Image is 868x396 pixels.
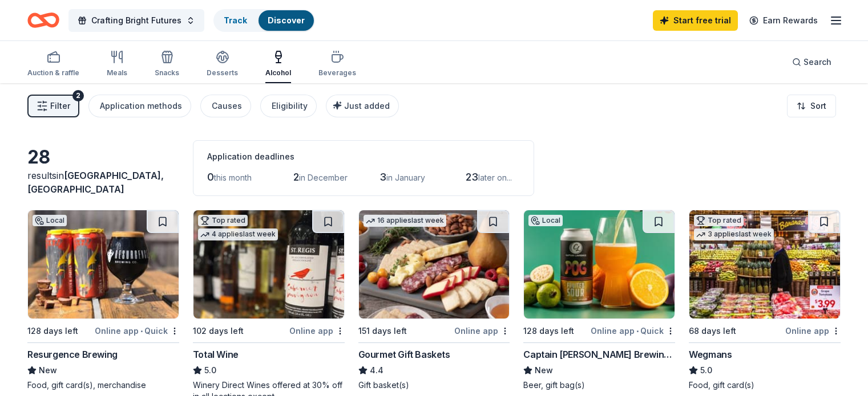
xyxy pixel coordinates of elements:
button: Filter2 [27,95,79,117]
div: 16 applies last week [364,215,446,227]
div: Local [33,215,67,226]
div: Causes [212,99,242,113]
div: Top rated [694,215,744,226]
div: 128 days left [523,324,574,338]
span: New [39,364,57,377]
div: Food, gift card(s) [689,379,841,391]
a: Image for Captain Lawrence Brewing CompanyLocal128 days leftOnline app•QuickCaptain [PERSON_NAME]... [523,210,675,391]
img: Image for Wegmans [689,210,840,319]
span: 5.0 [700,364,712,377]
div: 128 days left [27,324,78,338]
div: Online app [289,324,345,338]
div: Online app [785,324,841,338]
div: Auction & raffle [27,68,79,77]
div: Beer, gift bag(s) [523,379,675,391]
div: Desserts [207,68,238,77]
span: Sort [810,99,826,113]
div: 151 days left [358,324,407,338]
a: Earn Rewards [742,10,825,31]
div: 2 [72,90,84,101]
span: New [535,364,553,377]
span: in [27,170,164,195]
div: Alcohol [265,68,291,77]
div: Meals [107,68,127,77]
span: in January [386,173,425,182]
div: 3 applies last week [694,228,774,240]
button: Desserts [207,46,238,83]
span: 4.4 [370,364,383,377]
button: Causes [200,95,251,117]
img: Image for Gourmet Gift Baskets [359,210,510,319]
button: Application methods [88,95,191,117]
img: Image for Total Wine [193,210,344,319]
div: Eligibility [272,99,308,113]
div: Food, gift card(s), merchandise [27,379,179,391]
div: Online app Quick [591,324,675,338]
img: Image for Resurgence Brewing [28,210,179,319]
span: 3 [380,171,386,183]
div: 102 days left [193,324,244,338]
div: Local [528,215,563,226]
button: Meals [107,46,127,83]
span: [GEOGRAPHIC_DATA], [GEOGRAPHIC_DATA] [27,170,164,195]
a: Image for Gourmet Gift Baskets16 applieslast week151 days leftOnline appGourmet Gift Baskets4.4Gi... [358,210,510,391]
span: 0 [207,171,214,183]
span: in December [299,173,348,182]
div: 68 days left [689,324,736,338]
button: Just added [326,95,399,117]
div: Beverages [318,68,356,77]
div: Gourmet Gift Baskets [358,348,450,361]
a: Image for WegmansTop rated3 applieslast week68 days leftOnline appWegmans5.0Food, gift card(s) [689,210,841,391]
div: Resurgence Brewing [27,348,118,361]
span: Crafting Bright Futures [91,14,181,27]
a: Image for Resurgence BrewingLocal128 days leftOnline app•QuickResurgence BrewingNewFood, gift car... [27,210,179,391]
button: Sort [787,95,836,117]
a: Track [224,15,247,25]
button: Search [783,51,841,74]
span: later on... [478,173,512,182]
div: Online app Quick [95,324,179,338]
a: Start free trial [653,10,738,31]
div: Snacks [155,68,179,77]
img: Image for Captain Lawrence Brewing Company [524,210,675,319]
a: Home [27,7,59,34]
button: Beverages [318,46,356,83]
button: Alcohol [265,46,291,83]
div: Gift basket(s) [358,379,510,391]
button: Auction & raffle [27,46,79,83]
span: 5.0 [204,364,216,377]
div: Application deadlines [207,150,520,164]
span: • [636,326,639,336]
button: TrackDiscover [213,9,315,32]
div: Wegmans [689,348,732,361]
span: 23 [466,171,478,183]
span: • [140,326,143,336]
span: 2 [293,171,299,183]
span: this month [214,173,252,182]
button: Snacks [155,46,179,83]
span: Filter [50,99,70,113]
div: Online app [454,324,510,338]
span: Just added [344,101,390,111]
div: results [27,169,179,196]
div: Captain [PERSON_NAME] Brewing Company [523,348,675,361]
span: Search [804,55,831,69]
button: Crafting Bright Futures [68,9,204,32]
a: Discover [268,15,305,25]
button: Eligibility [260,95,317,117]
div: Application methods [100,99,182,113]
div: 4 applies last week [198,228,278,240]
div: Total Wine [193,348,239,361]
div: 28 [27,146,179,169]
div: Top rated [198,215,248,226]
